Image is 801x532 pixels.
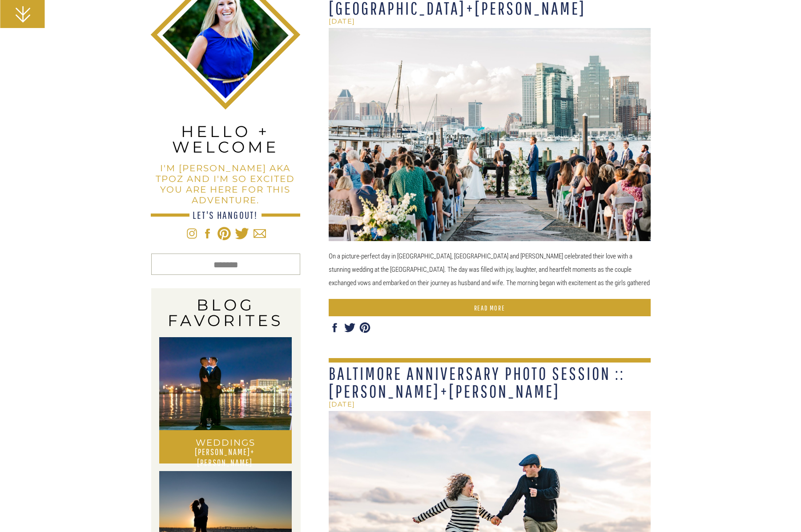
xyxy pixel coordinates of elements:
[151,163,300,199] h2: I'm [PERSON_NAME] aka tPoz and I'm so excited you are here for this adventure.
[329,299,651,316] a: Baltimore Museum of Industry Wedding :: Sydney+Patrick
[329,363,625,401] a: Baltimore Anniversary Photo Session :: [PERSON_NAME]+[PERSON_NAME]
[329,304,651,311] a: READ MORE
[474,304,505,312] font: READ MORE
[151,124,300,155] h2: hello + welcome
[169,447,282,455] a: [PERSON_NAME]+[PERSON_NAME]
[159,437,292,445] a: WEDDINGS
[151,210,300,220] h3: LET'S HANGOUT!
[329,400,484,408] h2: [DATE]
[329,28,651,241] img: Baltimore Museum of Industry wedding ceremony
[329,17,484,25] h2: [DATE]
[151,297,300,329] h2: blog favorites
[329,250,651,303] p: On a picture-perfect day in [GEOGRAPHIC_DATA], [GEOGRAPHIC_DATA] and [PERSON_NAME] celebrated the...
